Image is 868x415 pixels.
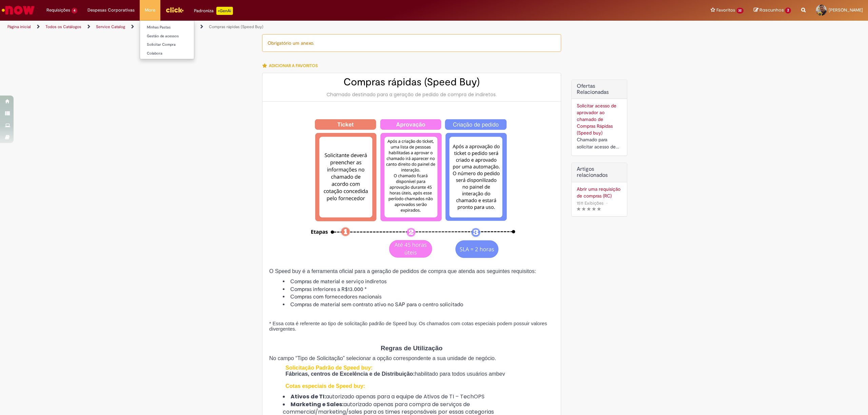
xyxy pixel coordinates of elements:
span: Rascunhos [759,7,784,13]
h2: Ofertas Relacionadas [577,83,622,95]
h2: Compras rápidas (Speed Buy) [269,77,554,88]
li: Compras de material e serviço indiretos [283,278,554,286]
a: Solicitar acesso de aprovador ao chamado de Compras Rápidas (Speed buy) [577,103,616,136]
a: Colabora [140,50,215,57]
span: autorizado apenas para a equipe de Ativos de TI – TechOPS [309,393,485,400]
span: No campo “Tipo de Solicitação” selecionar a opção correspondente a sua unidade de negócio. [269,355,496,361]
strong: Ativos [291,393,309,400]
span: Adicionar a Favoritos [269,63,318,68]
strong: Marketing e Sales: [291,400,343,408]
span: Cotas especiais de Speed buy: [285,383,365,389]
div: Chamado para solicitar acesso de aprovador ao ticket de Speed buy [577,136,622,150]
a: Compras rápidas (Speed Buy) [209,24,263,29]
a: Página inicial [7,24,31,29]
span: Favoritos [716,7,735,14]
a: Service Catalog [96,24,125,29]
div: Chamado destinado para a geração de pedido de compra de indiretos. [269,91,554,98]
li: Compras inferiores a R$13.000 * [283,286,554,293]
a: Gestão de acessos [140,33,215,40]
span: 1511 Exibições [577,200,604,206]
span: habilitado para todos usuários ambev [415,371,505,377]
li: Compras com fornecedores nacionais [283,293,554,301]
div: Padroniza [194,7,233,15]
span: 4 [72,8,77,14]
span: 32 [736,8,744,14]
span: Despesas Corporativas [87,7,135,14]
a: Abrir uma requisição de compras (RC) [577,186,622,199]
span: 2 [785,7,791,14]
a: Rascunhos [754,7,791,14]
p: +GenAi [216,7,233,15]
span: Solicitação Padrão de Speed buy: [285,365,373,371]
div: Ofertas Relacionadas [571,80,627,156]
li: Compras de material sem contrato ativo no SAP para o centro solicitado [283,301,554,309]
span: * Essa cota é referente ao tipo de solicitação padrão de Speed buy. Os chamados com cotas especia... [269,321,547,332]
img: ServiceNow [1,3,36,17]
span: Regras de Utilização [381,345,442,352]
a: Todos os Catálogos [45,24,81,29]
span: • [605,199,609,208]
a: Minhas Pastas [140,24,215,31]
strong: de TI: [311,393,326,400]
span: More [145,7,155,14]
div: Obrigatório um anexo. [262,34,561,52]
img: click_logo_yellow_360x200.png [165,5,184,15]
ul: Trilhas de página [5,21,574,33]
ul: More [140,20,194,59]
span: O Speed buy é a ferramenta oficial para a geração de pedidos de compra que atenda aos seguintes r... [269,268,536,274]
span: Fábricas, centros de Excelência e de Distribuição: [285,371,415,377]
button: Adicionar a Favoritos [262,59,321,73]
a: Solicitar Compra [140,41,215,48]
span: Requisições [46,7,70,14]
span: [PERSON_NAME] [829,7,863,13]
h3: Artigos relacionados [577,166,622,178]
